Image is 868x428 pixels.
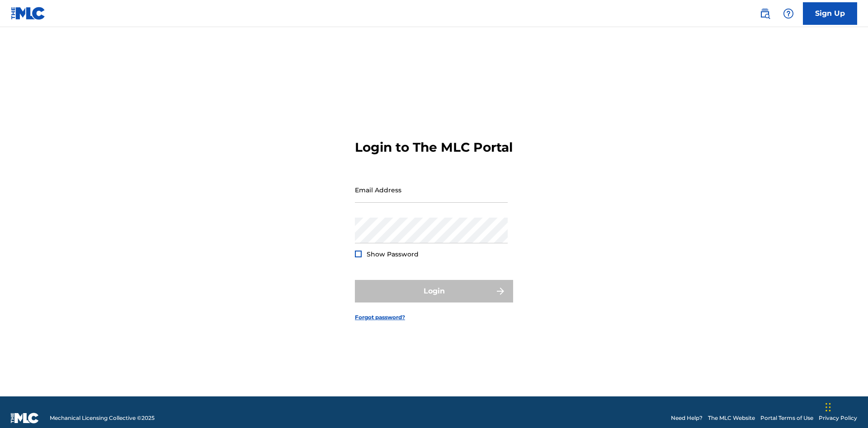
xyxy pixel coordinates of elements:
[11,7,46,20] img: MLC Logo
[760,414,813,422] a: Portal Terms of Use
[671,414,703,422] a: Need Help?
[759,8,770,19] img: search
[819,414,857,422] a: Privacy Policy
[803,2,857,25] a: Sign Up
[50,414,155,422] span: Mechanical Licensing Collective © 2025
[826,394,831,421] div: Drag
[756,5,774,23] a: Public Search
[708,414,755,422] a: The MLC Website
[355,140,513,155] h3: Login to The MLC Portal
[779,5,797,23] div: Help
[11,413,39,423] img: logo
[355,313,405,321] a: Forgot password?
[367,250,419,258] span: Show Password
[823,385,868,428] iframe: Chat Widget
[783,8,794,19] img: help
